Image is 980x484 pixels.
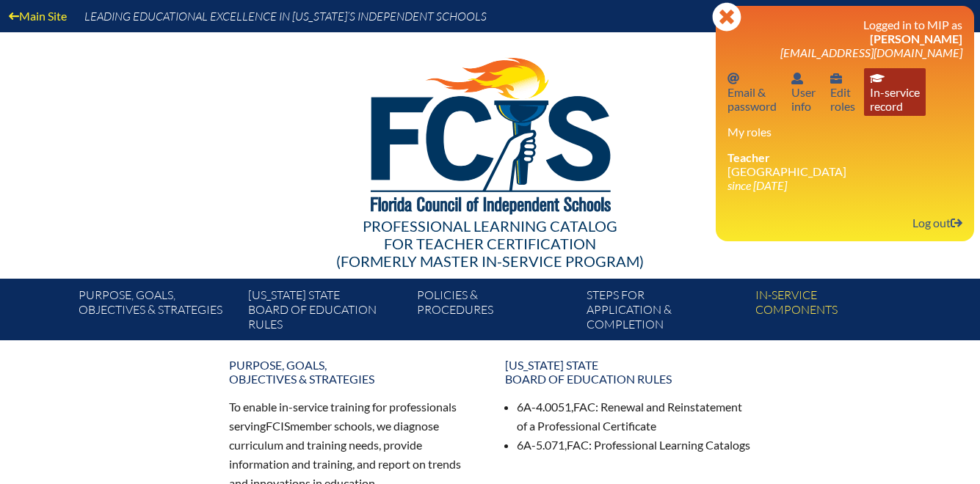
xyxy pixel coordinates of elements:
span: Teacher [727,150,770,164]
span: [PERSON_NAME] [870,32,962,45]
li: 6A-4.0051, : Renewal and Reinstatement of a Professional Certificate [517,397,752,436]
a: User infoEditroles [824,68,861,116]
span: for Teacher Certification [384,235,596,252]
a: In-servicecomponents [749,285,918,340]
a: [US_STATE] StateBoard of Education rules [242,285,411,340]
h3: Logged in to MIP as [727,18,962,59]
a: Main Site [3,6,73,26]
svg: Close [712,2,741,32]
a: Purpose, goals,objectives & strategies [73,285,242,340]
span: [EMAIL_ADDRESS][DOMAIN_NAME] [780,45,962,59]
a: Log outLog out [907,213,968,232]
svg: In-service record [870,73,885,84]
svg: Log out [951,217,962,229]
svg: Email password [727,73,739,84]
i: since [DATE] [727,178,787,192]
h3: My roles [727,125,962,139]
span: FAC [567,438,589,452]
a: [US_STATE] StateBoard of Education rules [496,352,761,392]
a: Purpose, goals,objectives & strategies [220,352,484,392]
div: Professional Learning Catalog (formerly Master In-service Program) [68,217,913,270]
li: [GEOGRAPHIC_DATA] [727,150,962,192]
a: Email passwordEmail &password [722,68,783,116]
li: 6A-5.071, : Professional Learning Catalogs [517,436,752,455]
a: Steps forapplication & completion [581,285,749,340]
svg: User info [791,73,803,84]
span: FCIS [266,419,290,433]
svg: User info [830,73,842,84]
a: In-service recordIn-servicerecord [864,68,926,116]
a: User infoUserinfo [785,68,821,116]
span: FAC [573,400,595,414]
img: FCISlogo221.eps [338,32,642,232]
a: Policies &Procedures [411,285,580,340]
